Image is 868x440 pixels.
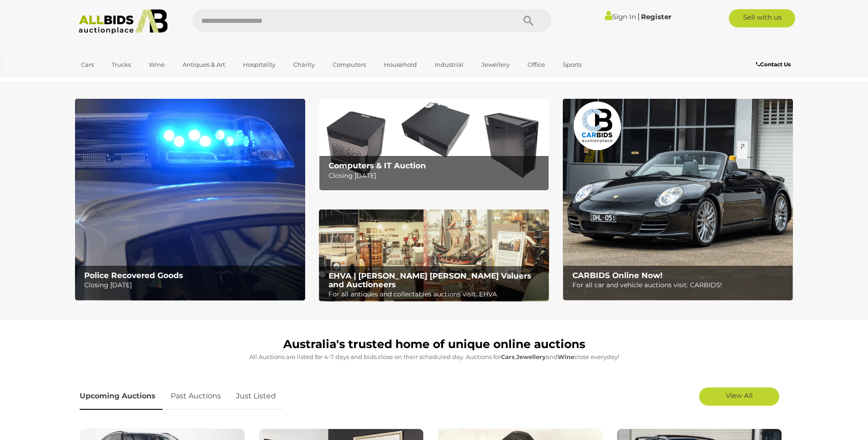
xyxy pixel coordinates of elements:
a: Wine [143,57,171,72]
a: CARBIDS Online Now! CARBIDS Online Now! For all car and vehicle auctions visit: CARBIDS! [563,99,793,300]
img: Police Recovered Goods [75,99,305,300]
b: Contact Us [756,61,791,68]
a: Police Recovered Goods Police Recovered Goods Closing [DATE] [75,99,305,300]
p: All Auctions are listed for 4-7 days and bids close on their scheduled day. Auctions for , and cl... [80,352,789,362]
a: Register [641,12,671,21]
h1: Australia's trusted home of unique online auctions [80,338,789,351]
b: CARBIDS Online Now! [572,271,663,280]
a: Sign In [605,12,636,21]
a: Office [522,57,551,72]
a: Just Listed [229,383,283,410]
img: EHVA | Evans Hastings Valuers and Auctioneers [319,209,549,302]
a: Sell with us [729,9,795,27]
a: Industrial [429,57,469,72]
p: Closing [DATE] [329,170,544,182]
a: Trucks [106,57,137,72]
a: Cars [75,57,100,72]
p: Closing [DATE] [84,279,300,291]
a: EHVA | Evans Hastings Valuers and Auctioneers EHVA | [PERSON_NAME] [PERSON_NAME] Valuers and Auct... [319,209,549,302]
strong: Wine [558,353,574,360]
span: View All [726,391,753,400]
a: View All [699,387,779,406]
span: | [637,11,640,21]
b: Police Recovered Goods [84,271,183,280]
a: Antiques & Art [177,57,231,72]
a: Sports [557,57,588,72]
strong: Jewellery [516,353,546,360]
b: EHVA | [PERSON_NAME] [PERSON_NAME] Valuers and Auctioneers [329,271,531,289]
a: Upcoming Auctions [80,383,162,410]
button: Search [506,9,551,32]
a: Jewellery [475,57,516,72]
strong: Cars [501,353,515,360]
a: [GEOGRAPHIC_DATA] [75,72,152,87]
p: For all antiques and collectables auctions visit: EHVA [329,289,544,300]
a: Computers & IT Auction Computers & IT Auction Closing [DATE] [319,99,549,191]
img: CARBIDS Online Now! [563,99,793,300]
img: Allbids.com.au [74,9,173,34]
b: Computers & IT Auction [329,161,426,170]
a: Past Auctions [164,383,228,410]
img: Computers & IT Auction [319,99,549,191]
p: For all car and vehicle auctions visit: CARBIDS! [572,279,788,291]
a: Contact Us [756,59,793,70]
a: Hospitality [237,57,281,72]
a: Charity [287,57,321,72]
a: Computers [327,57,372,72]
a: Household [378,57,423,72]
